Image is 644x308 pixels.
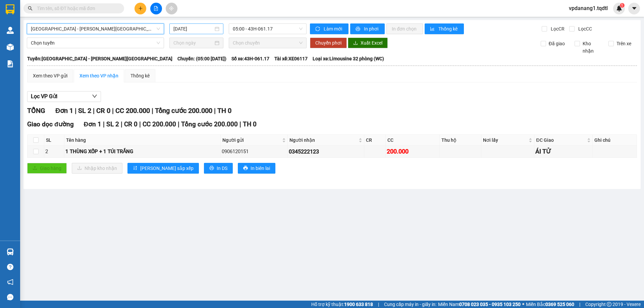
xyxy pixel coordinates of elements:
div: 1 THÙNG XỐP + 1 TÚI TRẮNG [65,148,219,156]
button: aim [166,3,177,14]
span: file-add [154,6,158,11]
span: Sài Gòn - Quảng Trị [31,24,160,34]
strong: 1900 633 818 [344,302,373,307]
button: bar-chartThống kê [425,23,464,34]
span: Trên xe [614,40,634,47]
button: In đơn chọn [386,23,423,34]
div: ÁI TỬ [535,147,591,156]
span: caret-down [631,5,637,11]
span: search [28,6,33,11]
input: Tìm tên, số ĐT hoặc mã đơn [37,5,116,12]
span: | [75,107,76,115]
span: Chuyến: (05:00 [DATE]) [177,55,226,62]
span: | [121,120,122,128]
span: | [178,120,179,128]
span: TH 0 [217,107,231,115]
button: printerIn biên lai [238,163,275,174]
span: plus [138,6,143,11]
img: icon-new-feature [616,5,622,11]
div: Xem theo VP gửi [33,72,67,79]
span: Tổng cước 200.000 [181,120,238,128]
span: TH 0 [243,120,257,128]
span: In DS [217,165,227,172]
img: warehouse-icon [7,27,14,34]
span: | [579,301,580,308]
sup: 1 [620,3,625,8]
span: Tổng cước 200.000 [155,107,212,115]
button: sort-ascending[PERSON_NAME] sắp xếp [127,163,199,174]
span: 05:00 - 43H-061.17 [233,24,303,34]
input: Chọn ngày [173,39,213,47]
span: Miền Nam [438,301,521,308]
span: | [239,120,241,128]
span: aim [169,6,174,11]
strong: 0708 023 035 - 0935 103 250 [459,302,521,307]
span: ĐC Giao [536,136,586,144]
span: question-circle [7,264,13,270]
span: Hỗ trợ kỹ thuật: [311,301,373,308]
img: warehouse-icon [7,44,14,51]
span: CR 0 [124,120,138,128]
button: downloadXuất Excel [348,38,388,48]
span: SL 2 [78,107,91,115]
span: vpdanang1.tqdtl [563,4,613,12]
th: CC [386,135,439,146]
span: sync [315,26,321,32]
img: solution-icon [7,60,14,67]
span: Người nhận [289,136,357,144]
span: download [353,41,358,46]
span: Đơn 1 [84,120,102,128]
button: downloadNhập kho nhận [72,163,122,174]
button: Lọc VP Gửi [27,91,101,102]
th: Ghi chú [593,135,637,146]
div: 200.000 [387,147,438,156]
button: uploadGiao hàng [27,163,67,174]
span: In biên lai [251,165,270,172]
span: Lọc CR [548,25,566,33]
th: CR [364,135,386,146]
span: printer [356,26,361,32]
span: printer [243,166,248,171]
span: SL 2 [106,120,119,128]
b: Tuyến: [GEOGRAPHIC_DATA] - [PERSON_NAME][GEOGRAPHIC_DATA] [27,56,172,61]
span: | [152,107,153,115]
button: printerIn DS [204,163,233,174]
span: Xuất Excel [361,39,382,47]
span: | [378,301,379,308]
span: Cung cấp máy in - giấy in: [384,301,436,308]
span: CR 0 [96,107,110,115]
span: Giao dọc đường [27,120,74,128]
th: SL [44,135,64,146]
img: warehouse-icon [7,248,14,255]
button: file-add [150,3,162,14]
span: [PERSON_NAME] sắp xếp [140,165,194,172]
div: Thống kê [130,72,150,79]
button: printerIn phơi [350,23,385,34]
span: Miền Bắc [526,301,574,308]
div: 0345222123 [289,147,363,156]
span: Chọn tuyến [31,38,160,48]
span: | [214,107,216,115]
span: Người gửi [222,136,281,144]
span: | [93,107,95,115]
span: CC 200.000 [115,107,150,115]
span: ⚪️ [522,303,524,306]
th: Thu hộ [440,135,482,146]
div: 0906120151 [222,148,287,156]
span: Đã giao [546,40,568,47]
span: TỔNG [27,107,45,115]
span: Chọn chuyến [233,38,303,48]
span: sort-ascending [133,166,138,171]
span: Nơi lấy [483,136,527,144]
button: caret-down [628,3,640,14]
th: Tên hàng [64,135,221,146]
span: Tài xế: XE06117 [274,55,308,62]
button: plus [135,3,146,14]
span: message [7,294,13,300]
span: Đơn 1 [55,107,73,115]
input: 12/08/2025 [173,25,213,33]
span: down [92,94,97,99]
span: CC 200.000 [143,120,176,128]
span: 1 [621,3,623,8]
button: Chuyển phơi [310,38,347,48]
